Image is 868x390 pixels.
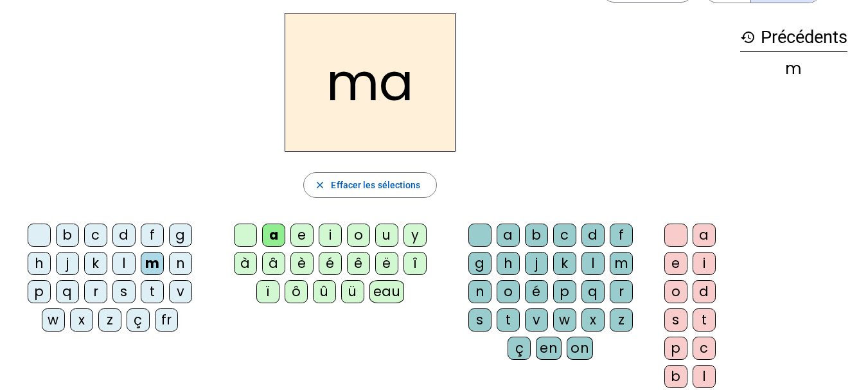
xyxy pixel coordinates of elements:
div: j [525,252,548,275]
div: l [581,252,605,275]
div: k [84,252,107,275]
div: m [141,252,164,275]
div: z [610,308,633,332]
div: g [169,224,192,247]
div: m [610,252,633,275]
div: î [403,252,427,275]
mat-icon: history [740,30,756,45]
div: s [468,308,492,332]
div: a [497,224,520,247]
div: p [553,280,576,303]
div: ê [347,252,370,275]
div: ë [375,252,398,275]
h2: ma [285,13,456,152]
div: v [169,280,192,303]
div: h [28,252,51,275]
div: é [319,252,342,275]
div: x [581,308,605,332]
div: ô [285,280,308,303]
h3: Précédents [740,23,847,52]
div: ç [127,308,150,332]
div: r [610,280,633,303]
div: m [740,61,847,76]
div: o [497,280,520,303]
div: t [497,308,520,332]
div: q [56,280,79,303]
div: y [403,224,427,247]
div: l [693,365,716,388]
div: o [347,224,370,247]
div: p [664,337,687,360]
div: f [141,224,164,247]
div: q [581,280,605,303]
div: c [553,224,576,247]
div: d [581,224,605,247]
button: Effacer les sélections [303,172,436,198]
div: i [693,252,716,275]
div: b [664,365,687,388]
div: a [262,224,285,247]
div: s [664,308,687,332]
div: n [468,280,492,303]
div: n [169,252,192,275]
div: fr [155,308,178,332]
div: k [553,252,576,275]
div: c [693,337,716,360]
div: g [468,252,492,275]
div: w [553,308,576,332]
div: t [693,308,716,332]
div: ï [256,280,279,303]
div: d [693,280,716,303]
div: û [313,280,336,303]
div: r [84,280,107,303]
div: h [497,252,520,275]
div: é [525,280,548,303]
div: x [70,308,93,332]
div: i [319,224,342,247]
div: u [375,224,398,247]
div: z [98,308,121,332]
div: b [56,224,79,247]
div: en [536,337,562,360]
div: l [112,252,136,275]
div: â [262,252,285,275]
div: à [234,252,257,275]
div: f [610,224,633,247]
div: w [42,308,65,332]
mat-icon: close [314,179,326,191]
div: c [84,224,107,247]
div: ç [508,337,531,360]
div: a [693,224,716,247]
div: e [664,252,687,275]
div: on [567,337,593,360]
div: o [664,280,687,303]
div: s [112,280,136,303]
div: v [525,308,548,332]
div: p [28,280,51,303]
div: j [56,252,79,275]
div: t [141,280,164,303]
div: d [112,224,136,247]
div: ü [341,280,364,303]
div: b [525,224,548,247]
span: Effacer les sélections [331,177,420,193]
div: e [290,224,314,247]
div: eau [369,280,405,303]
div: è [290,252,314,275]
